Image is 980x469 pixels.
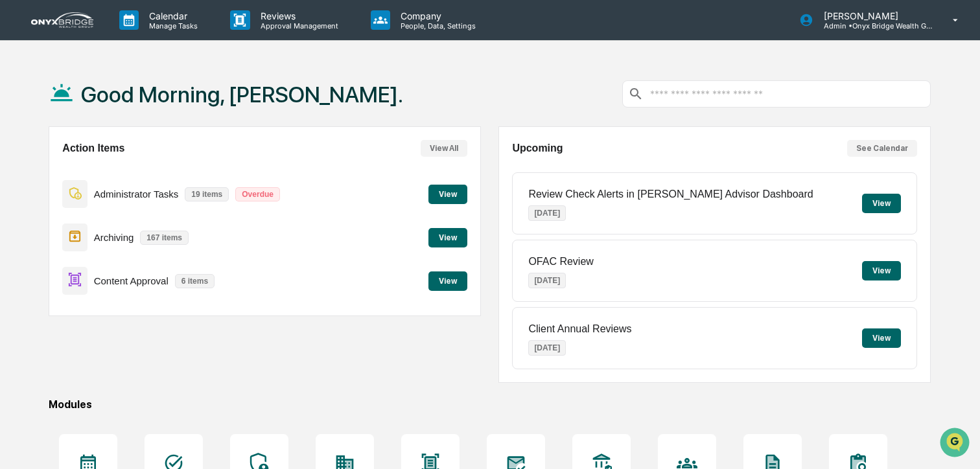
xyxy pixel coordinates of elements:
a: Powered byPylon [91,219,157,229]
p: Client Annual Reviews [528,323,631,335]
p: Administrator Tasks [94,189,179,200]
button: View [862,328,901,348]
button: View [428,271,467,291]
span: Pylon [129,220,157,229]
p: Archiving [94,232,134,243]
div: Start new chat [44,99,213,112]
p: [DATE] [528,273,566,288]
p: [PERSON_NAME] [813,10,934,21]
p: How can we help? [13,27,236,48]
p: Manage Tasks [139,21,204,30]
p: [DATE] [528,205,566,221]
button: View [428,185,467,204]
div: 🖐️ [13,165,23,175]
p: 19 items [185,187,229,201]
a: 🖐️Preclearance [8,158,89,181]
input: Clear [34,59,214,73]
h2: Upcoming [512,143,563,154]
span: Attestations [107,163,161,176]
p: Overdue [235,187,280,201]
img: logo [31,12,93,28]
p: Company [390,10,482,21]
a: View [428,274,467,286]
div: 🗄️ [94,165,104,175]
p: People, Data, Settings [390,21,482,30]
p: 6 items [175,274,215,288]
span: Preclearance [26,163,84,176]
button: View [862,194,901,213]
p: OFAC Review [528,256,593,268]
p: Reviews [250,10,345,21]
button: Start new chat [220,103,236,119]
button: View All [421,140,467,157]
a: 🗄️Attestations [89,158,166,181]
h1: Good Morning, [PERSON_NAME]. [81,82,403,108]
div: We're available if you need us! [44,112,164,122]
p: Calendar [139,10,204,21]
p: [DATE] [528,340,566,356]
a: 🔎Data Lookup [8,183,87,206]
a: View [428,231,467,243]
button: View [428,228,467,247]
div: 🔎 [13,189,23,200]
a: View [428,187,467,200]
p: Review Check Alerts in [PERSON_NAME] Advisor Dashboard [528,189,813,200]
p: Content Approval [94,275,169,286]
div: Modules [49,398,931,411]
span: Data Lookup [26,188,82,201]
h2: Action Items [62,143,124,154]
p: Approval Management [250,21,345,30]
button: See Calendar [847,140,917,157]
iframe: Open customer support [939,426,974,461]
p: Admin • Onyx Bridge Wealth Group LLC [813,21,934,30]
button: View [862,261,901,280]
img: 1746055101610-c473b297-6a78-478c-a979-82029cc54cd1 [13,99,36,122]
p: 167 items [140,231,189,245]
